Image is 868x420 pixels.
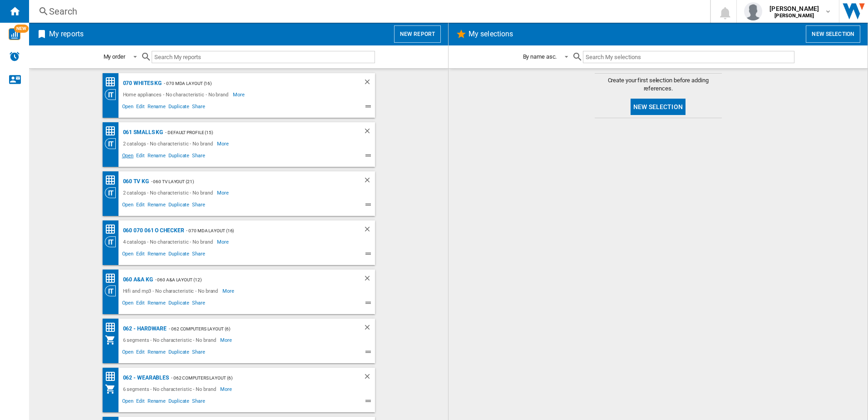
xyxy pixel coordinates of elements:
span: Share [191,200,207,211]
div: 4 catalogs - No characteristic - No brand [121,236,217,247]
span: Open [121,250,135,260]
div: Category View [105,236,121,247]
span: Open [121,299,135,310]
div: 060 TV KG [121,176,149,187]
div: Hifi and mp3 - No characteristic - No brand [121,285,223,296]
span: More [217,138,230,149]
img: alerts-logo.svg [9,51,20,62]
button: New report [394,25,441,43]
span: Open [121,397,135,408]
div: Delete [363,274,375,285]
span: More [222,285,236,296]
img: wise-card.svg [9,28,20,40]
span: Duplicate [167,397,191,408]
div: Price Matrix [105,125,121,137]
span: Duplicate [167,299,191,310]
span: [PERSON_NAME] [769,4,819,13]
div: - 070 MDA layout (16) [184,225,345,236]
div: Price Matrix [105,371,121,382]
span: Edit [135,151,146,162]
span: Rename [146,102,167,113]
span: Rename [146,250,167,260]
span: Edit [135,102,146,113]
div: 070 Whites KG [121,78,162,89]
div: Delete [363,225,375,236]
span: More [220,384,233,395]
span: Rename [146,151,167,162]
span: NEW [14,25,29,33]
span: Create your first selection before adding references. [595,76,722,93]
div: Category View [105,187,121,198]
span: More [217,187,230,198]
span: Rename [146,299,167,310]
div: Delete [363,127,375,138]
div: Search [49,5,686,18]
span: Edit [135,299,146,310]
div: - 062 Computers Layout (6) [169,372,345,384]
span: More [233,89,246,100]
span: Edit [135,200,146,211]
span: Open [121,200,135,211]
span: Share [191,348,207,359]
span: Duplicate [167,348,191,359]
span: Duplicate [167,200,191,211]
div: Home appliances - No characteristic - No brand [121,89,233,100]
span: Duplicate [167,250,191,260]
span: Open [121,102,135,113]
div: 061 Smalls KG [121,127,163,138]
div: - 060 TV Layout (21) [149,176,345,187]
span: Edit [135,250,146,260]
span: Rename [146,397,167,408]
div: - Default profile (15) [163,127,345,138]
div: 062 - Hardware [121,323,167,335]
div: Price Matrix [105,76,121,88]
button: New selection [631,99,686,115]
div: - 060 A&A Layout (12) [153,274,345,285]
div: By name asc. [523,53,557,60]
div: Price Matrix [105,175,121,186]
div: Delete [363,323,375,335]
span: Edit [135,397,146,408]
div: 6 segments - No characteristic - No brand [121,384,221,395]
div: 060 070 061 O Checker [121,225,184,236]
span: Edit [135,348,146,359]
span: Open [121,151,135,162]
span: Open [121,348,135,359]
span: Share [191,397,207,408]
div: My order [104,53,125,60]
div: 2 catalogs - No characteristic - No brand [121,187,217,198]
span: Share [191,102,207,113]
div: Category View [105,138,121,149]
div: - 070 MDA layout (16) [162,78,345,89]
div: 2 catalogs - No characteristic - No brand [121,138,217,149]
div: Category View [105,285,121,296]
span: Share [191,250,207,260]
div: 062 - Wearables [121,372,169,384]
span: More [217,236,230,247]
div: Delete [363,78,375,89]
b: [PERSON_NAME] [774,13,814,19]
span: Duplicate [167,151,191,162]
h2: My reports [47,25,85,43]
span: Duplicate [167,102,191,113]
div: Delete [363,372,375,384]
div: Price Matrix [105,322,121,333]
input: Search My reports [152,51,375,63]
h2: My selections [467,25,515,43]
div: Delete [363,176,375,187]
span: Share [191,151,207,162]
span: Rename [146,200,167,211]
span: Share [191,299,207,310]
input: Search My selections [583,51,794,63]
div: 060 A&A KG [121,274,153,285]
div: - 062 Computers Layout (6) [167,323,345,335]
span: Rename [146,348,167,359]
div: Price Matrix [105,224,121,235]
div: Category View [105,89,121,100]
div: My Assortment [105,335,121,345]
span: More [220,335,233,345]
div: My Assortment [105,384,121,395]
img: profile.jpg [744,2,762,20]
div: 6 segments - No characteristic - No brand [121,335,221,345]
div: Price Matrix [105,273,121,284]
